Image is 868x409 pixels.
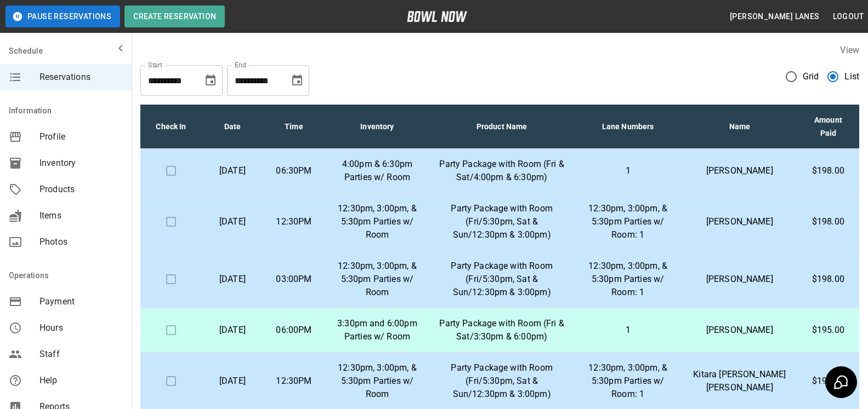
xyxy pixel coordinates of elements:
p: 12:30PM [272,215,316,228]
p: [PERSON_NAME] [691,164,788,177]
p: 1 [582,164,673,177]
span: List [844,70,859,83]
th: Date [202,105,263,149]
p: Party Package with Room (Fri/5:30pm, Sat & Sun/12:30pm & 3:00pm) [439,361,565,401]
span: Reservations [39,71,123,84]
p: 1 [582,324,673,337]
p: $198.00 [806,273,850,286]
p: 12:30pm, 3:00pm, & 5:30pm Parties w/ Room [333,202,421,241]
p: [DATE] [211,375,254,388]
button: Logout [829,7,868,27]
p: 06:00PM [272,324,316,337]
span: Products [39,183,123,196]
th: Amount Paid [797,105,859,149]
th: Check In [140,105,202,149]
button: [PERSON_NAME] Lanes [725,7,824,27]
p: $198.00 [806,215,850,228]
span: Hours [39,321,123,335]
p: [PERSON_NAME] [691,324,788,337]
p: Party Package with Room (Fri/5:30pm, Sat & Sun/12:30pm & 3:00pm) [439,260,565,299]
p: $198.00 [806,164,850,177]
p: Party Package with Room (Fri & Sat/4:00pm & 6:30pm) [439,158,565,184]
p: 12:30pm, 3:00pm, & 5:30pm Parties w/ Room: 1 [582,202,673,241]
p: 12:30pm, 3:00pm, & 5:30pm Parties w/ Room: 1 [582,260,673,299]
p: $198.00 [806,375,850,388]
p: [DATE] [211,273,254,286]
p: [DATE] [211,215,254,228]
p: 03:00PM [272,273,316,286]
th: Inventory [325,105,430,149]
p: [PERSON_NAME] [691,273,788,286]
span: Help [39,374,123,387]
p: Kitara [PERSON_NAME] [PERSON_NAME] [691,368,788,394]
button: Choose date, selected date is Aug 29, 2025 [200,70,222,91]
p: 4:00pm & 6:30pm Parties w/ Room [333,158,421,184]
th: Lane Numbers [574,105,682,149]
button: Choose date, selected date is Sep 29, 2025 [286,70,308,91]
p: 06:30PM [272,164,316,177]
button: Pause Reservations [5,5,120,27]
img: logo [407,11,467,22]
p: Party Package with Room (Fri & Sat/3:30pm & 6:00pm) [439,317,565,343]
th: Name [682,105,797,149]
span: Grid [803,70,819,83]
th: Time [263,105,325,149]
p: [DATE] [211,324,254,337]
p: Party Package with Room (Fri/5:30pm, Sat & Sun/12:30pm & 3:00pm) [439,202,565,241]
label: View [840,45,859,55]
p: 12:30pm, 3:00pm, & 5:30pm Parties w/ Room: 1 [582,361,673,401]
span: Staff [39,348,123,361]
span: Items [39,209,123,222]
th: Product Name [430,105,574,149]
button: Create Reservation [124,5,225,27]
p: [DATE] [211,164,254,177]
p: 12:30pm, 3:00pm, & 5:30pm Parties w/ Room [333,260,421,299]
p: $195.00 [806,324,850,337]
p: 12:30pm, 3:00pm, & 5:30pm Parties w/ Room [333,361,421,401]
span: Profile [39,130,123,143]
span: Payment [39,295,123,308]
p: 3:30pm and 6:00pm Parties w/ Room [333,317,421,343]
span: Photos [39,235,123,249]
p: 12:30PM [272,375,316,388]
p: [PERSON_NAME] [691,215,788,228]
span: Inventory [39,157,123,170]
